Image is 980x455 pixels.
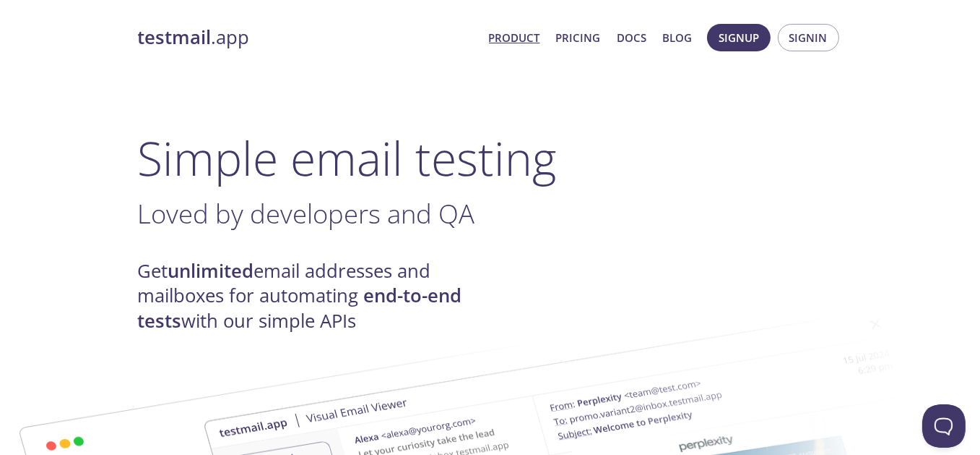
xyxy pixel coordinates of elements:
a: Blog [662,28,692,47]
h1: Simple email testing [138,130,843,186]
button: Signin [778,24,839,51]
strong: unlimited [168,258,254,284]
span: Signup [719,28,759,47]
strong: testmail [138,25,212,50]
button: Signup [707,24,771,51]
a: Pricing [556,28,601,47]
a: Docs [617,28,646,47]
a: testmail.app [138,25,477,50]
strong: end-to-end tests [138,283,462,333]
h4: Get email addresses and mailboxes for automating with our simple APIs [138,259,490,333]
iframe: Help Scout Beacon - Open [922,404,966,448]
a: Product [489,28,540,47]
span: Loved by developers and QA [138,195,475,231]
span: Signin [789,28,828,47]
